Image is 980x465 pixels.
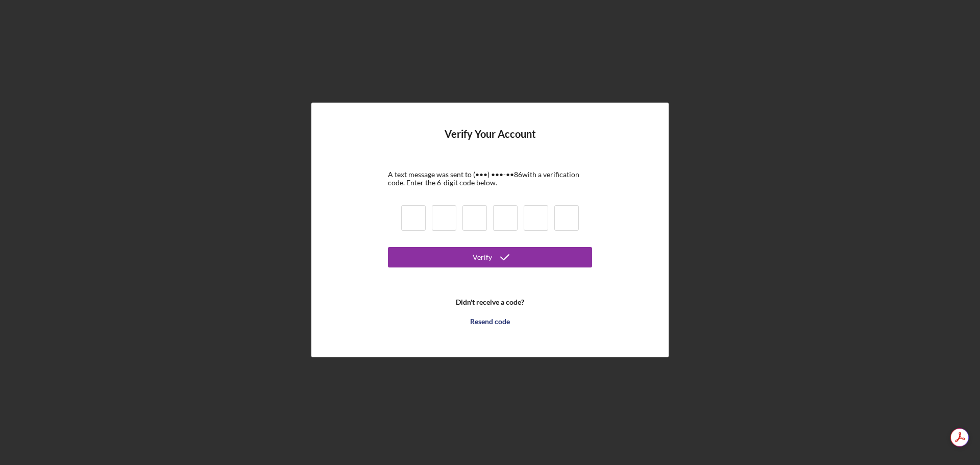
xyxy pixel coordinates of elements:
[445,128,536,155] h4: Verify Your Account
[388,170,592,187] div: A text message was sent to (•••) •••-•• 86 with a verification code. Enter the 6-digit code below.
[388,311,592,332] button: Resend code
[470,311,510,332] div: Resend code
[473,247,492,267] div: Verify
[456,298,524,306] b: Didn't receive a code?
[388,247,592,267] button: Verify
